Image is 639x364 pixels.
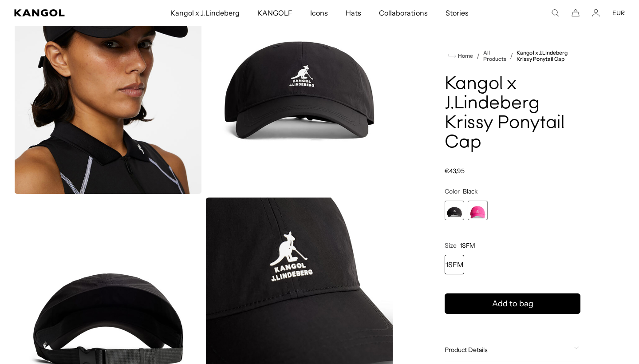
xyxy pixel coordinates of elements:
button: Cart [572,9,580,17]
span: Black [463,187,477,195]
button: EUR [612,9,625,17]
a: Kangol x J.Lindeberg Krissy Ponytail Cap [517,50,580,62]
nav: breadcrumbs [445,50,580,62]
a: Account [592,9,600,17]
summary: Search here [551,9,559,17]
button: Add to bag [445,293,580,314]
a: Kangol [14,9,112,16]
a: Home [448,52,473,60]
h1: Kangol x J.Lindeberg Krissy Ponytail Cap [445,75,580,153]
span: Add to bag [492,298,533,310]
span: Product Details [445,346,570,354]
div: 1 of 2 [445,201,464,220]
span: Home [456,53,473,59]
div: 2 of 2 [468,201,487,220]
div: 1SFM [445,255,464,274]
span: Size [445,241,457,249]
label: Vivacious [468,201,487,220]
a: All Products [483,50,506,62]
span: €43,95 [445,167,465,175]
li: / [473,51,480,61]
span: Color [445,187,460,195]
label: Black [445,201,464,220]
span: 1SFM [460,241,475,249]
li: / [506,51,513,61]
